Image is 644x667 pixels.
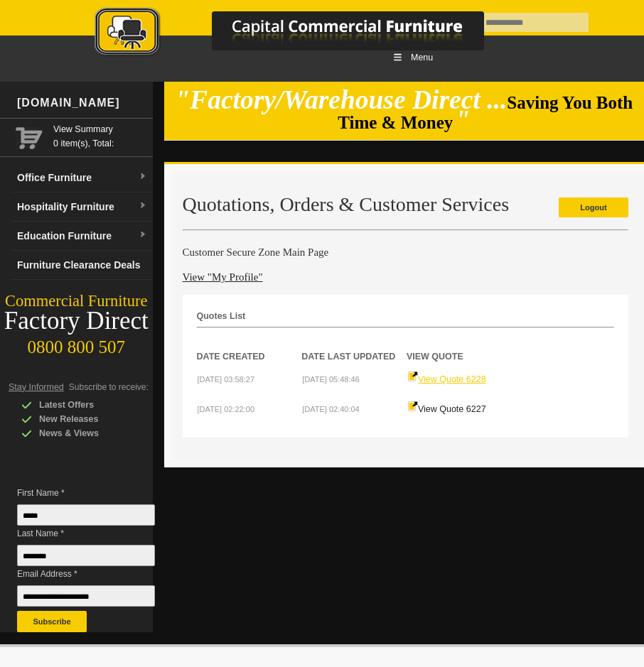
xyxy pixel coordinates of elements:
[53,122,147,136] a: View Summary
[139,231,147,239] img: dropdown
[183,194,629,215] h2: Quotations, Orders & Customer Services
[197,311,246,321] strong: Quotes List
[197,328,302,364] th: Date Created
[17,526,132,541] span: Last Name *
[17,567,132,581] span: Email Address *
[17,611,87,632] button: Subscribe
[21,412,156,426] div: New Releases
[407,374,486,384] a: View Quote 6228
[338,93,633,132] span: Saving You Both Time & Money
[9,382,64,392] span: Stay Informed
[302,375,360,384] small: [DATE] 05:48:46
[559,197,628,217] a: Logout
[69,382,149,392] span: Subscribe to receive:
[407,401,418,412] img: Quote-icon
[11,251,153,280] a: Furniture Clearance Deals
[198,405,255,413] small: [DATE] 02:22:00
[183,245,629,259] h4: Customer Secure Zone Main Page
[407,328,511,364] th: View Quote
[175,85,507,114] em: "Factory/Warehouse Direct ...
[455,105,470,134] em: "
[17,545,155,566] input: Last Name *
[53,122,147,148] span: 0 item(s), Total:
[11,163,153,192] a: Office Furnituredropdown
[17,486,132,500] span: First Name *
[17,585,155,607] input: Email Address *
[183,271,263,283] a: View "My Profile"
[55,7,553,59] img: Capital Commercial Furniture Logo
[21,426,156,440] div: News & Views
[11,82,153,124] div: [DOMAIN_NAME]
[17,504,155,526] input: First Name *
[55,7,553,63] a: Capital Commercial Furniture Logo
[302,405,360,413] small: [DATE] 02:40:04
[198,375,255,384] small: [DATE] 03:58:27
[11,192,153,222] a: Hospitality Furnituredropdown
[21,398,156,412] div: Latest Offers
[139,202,147,210] img: dropdown
[139,173,147,181] img: dropdown
[407,404,486,414] a: View Quote 6227
[301,328,407,364] th: Date Last Updated
[407,371,418,382] img: Quote-icon
[11,222,153,251] a: Education Furnituredropdown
